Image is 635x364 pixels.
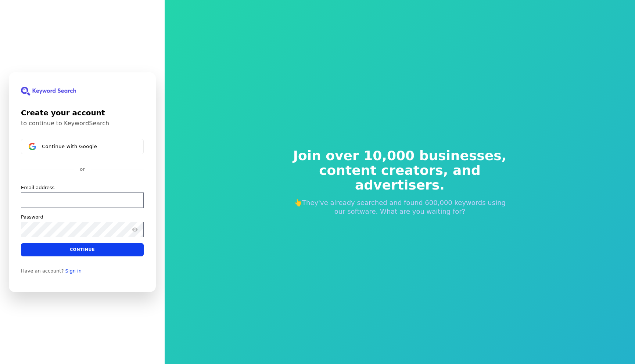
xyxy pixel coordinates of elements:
[288,148,512,163] span: Join over 10,000 businesses,
[21,268,64,274] span: Have an account?
[288,198,512,216] p: 👆They've already searched and found 600,000 keywords using our software. What are you waiting for?
[130,225,139,234] button: Show password
[42,143,97,149] span: Continue with Google
[21,184,54,191] label: Email address
[21,87,76,95] img: KeywordSearch
[65,268,82,274] a: Sign in
[21,213,43,220] label: Password
[29,143,36,150] img: Sign in with Google
[80,166,85,173] p: or
[21,243,144,256] button: Continue
[21,139,144,154] button: Sign in with GoogleContinue with Google
[288,163,512,192] span: content creators, and advertisers.
[21,107,144,118] h1: Create your account
[21,120,144,127] p: to continue to KeywordSearch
